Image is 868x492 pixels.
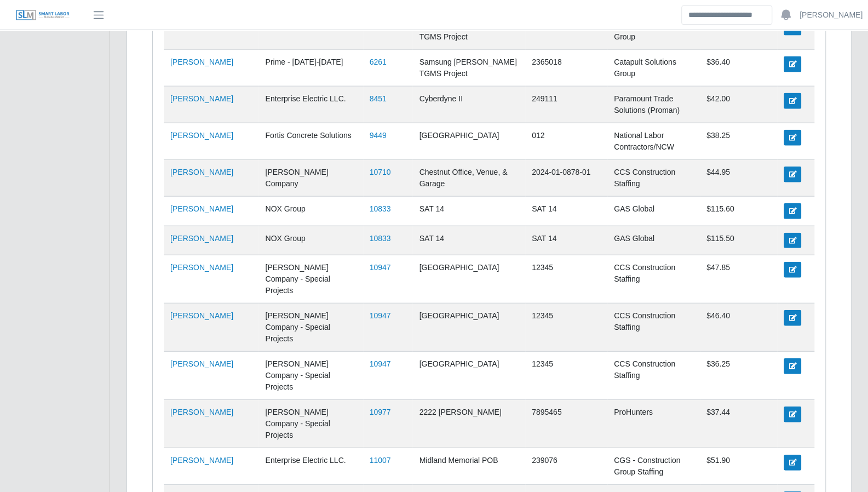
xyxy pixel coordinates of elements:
td: SAT 14 [412,197,525,226]
a: 10947 [370,359,391,368]
td: Prime - [DATE]-[DATE] [258,13,363,50]
td: Samsung [PERSON_NAME] TGMS Project [412,13,525,50]
td: ProHunters [607,400,700,448]
td: GAS Global [607,226,700,255]
td: [GEOGRAPHIC_DATA] [412,123,525,160]
td: Cyberdyne II [412,87,525,123]
a: [PERSON_NAME] [170,311,233,320]
img: SLM Logo [15,9,70,21]
td: $47.85 [700,255,777,304]
input: Search [681,5,772,25]
a: [PERSON_NAME] [170,408,233,416]
td: $115.50 [700,226,777,255]
td: Paramount Trade Solutions (Proman) [607,87,700,123]
td: 2024-01-0878-01 [525,160,607,197]
td: NOX Group [258,197,363,226]
td: Catapult Solutions Group [607,50,700,87]
td: Enterprise Electric LLC. [258,87,363,123]
td: Chestnut Office, Venue, & Garage [412,160,525,197]
td: $51.90 [700,448,777,485]
td: National Labor Contractors/NCW [607,123,700,160]
a: 11007 [370,456,391,465]
td: CGS - Construction Group Staffing [607,448,700,485]
td: CCS Construction Staffing [607,255,700,304]
td: GAS Global [607,197,700,226]
a: [PERSON_NAME] [170,234,233,243]
a: 10833 [370,234,391,243]
a: [PERSON_NAME] [170,94,233,103]
td: 249111 [525,87,607,123]
td: CCS Construction Staffing [607,160,700,197]
td: Fortis Concrete Solutions [258,123,363,160]
a: [PERSON_NAME] [170,168,233,176]
td: 2365018 [525,50,607,87]
a: 9449 [370,131,387,140]
td: SAT 14 [525,197,607,226]
td: Samsung [PERSON_NAME] TGMS Project [412,50,525,87]
a: [PERSON_NAME] [170,263,233,272]
a: 10947 [370,311,391,320]
a: [PERSON_NAME] [800,9,863,21]
td: [PERSON_NAME] Company - Special Projects [258,400,363,448]
td: [GEOGRAPHIC_DATA] [412,255,525,304]
td: 012 [525,123,607,160]
td: 2365018 [525,13,607,50]
a: 10947 [370,263,391,272]
td: $115.60 [700,197,777,226]
td: [PERSON_NAME] Company - Special Projects [258,352,363,400]
td: SAT 14 [525,226,607,255]
td: $44.95 [700,160,777,197]
td: 2222 [PERSON_NAME] [412,400,525,448]
td: SAT 14 [412,226,525,255]
td: 7895465 [525,400,607,448]
td: $36.40 [700,50,777,87]
td: 12345 [525,352,607,400]
td: CCS Construction Staffing [607,352,700,400]
td: CCS Construction Staffing [607,304,700,352]
td: $37.44 [700,400,777,448]
td: Midland Memorial POB [412,448,525,485]
a: 10710 [370,168,391,176]
td: $46.40 [700,304,777,352]
a: 10977 [370,408,391,416]
td: 12345 [525,304,607,352]
td: [GEOGRAPHIC_DATA] [412,352,525,400]
td: $38.25 [700,123,777,160]
a: [PERSON_NAME] [170,58,233,66]
td: $42.00 [700,87,777,123]
td: 239076 [525,448,607,485]
td: [PERSON_NAME] Company [258,160,363,197]
a: 8451 [370,94,387,103]
a: 10833 [370,204,391,213]
a: [PERSON_NAME] [170,204,233,213]
td: Prime - [DATE]-[DATE] [258,50,363,87]
td: NOX Group [258,226,363,255]
td: $35.00 [700,13,777,50]
a: [PERSON_NAME] [170,131,233,140]
a: [PERSON_NAME] [170,456,233,465]
td: [GEOGRAPHIC_DATA] [412,304,525,352]
td: [PERSON_NAME] Company - Special Projects [258,255,363,304]
a: 6261 [370,58,387,66]
td: Enterprise Electric LLC. [258,448,363,485]
td: 12345 [525,255,607,304]
td: Catapult Solutions Group [607,13,700,50]
td: $36.25 [700,352,777,400]
td: [PERSON_NAME] Company - Special Projects [258,304,363,352]
a: [PERSON_NAME] [170,359,233,368]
